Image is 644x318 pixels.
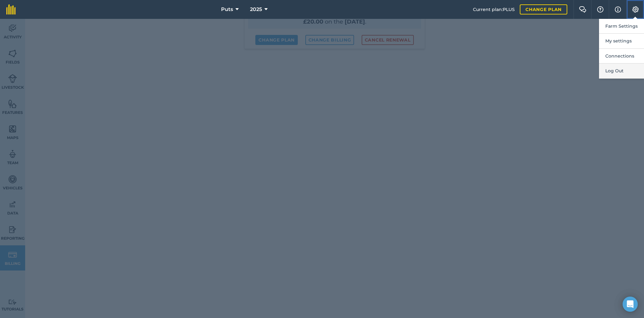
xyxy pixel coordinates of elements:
img: fieldmargin Logo [6,4,16,14]
button: Connections [599,49,644,64]
img: A question mark icon [597,6,604,13]
button: Log Out [599,64,644,78]
button: Farm Settings [599,19,644,34]
img: svg+xml;base64,PHN2ZyB4bWxucz0iaHR0cDovL3d3dy53My5vcmcvMjAwMC9zdmciIHdpZHRoPSIxNyIgaGVpZ2h0PSIxNy... [615,6,621,13]
img: A cog icon [632,6,639,13]
span: Current plan : PLUS [473,6,515,13]
img: Two speech bubbles overlapping with the left bubble in the forefront [579,6,586,13]
span: Puts [221,6,233,13]
a: Change plan [520,4,567,14]
div: Open Intercom Messenger [623,297,638,312]
span: 2025 [250,6,262,13]
button: My settings [599,34,644,48]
